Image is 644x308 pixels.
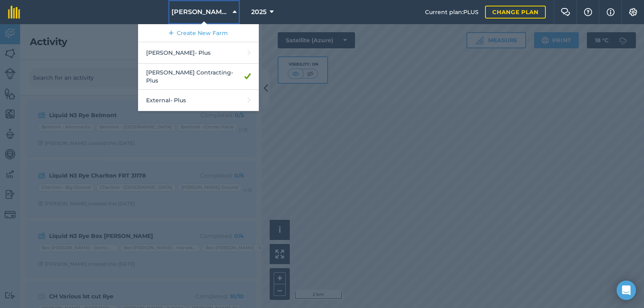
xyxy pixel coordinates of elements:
span: [PERSON_NAME] Contracting [171,7,229,17]
img: A question mark icon [583,8,593,16]
a: External- Plus [138,90,259,111]
img: Two speech bubbles overlapping with the left bubble in the forefront [561,8,570,16]
a: [PERSON_NAME] Contracting- Plus [138,64,259,90]
a: Create New Farm [138,24,259,42]
a: Change plan [485,6,546,19]
a: [PERSON_NAME]- Plus [138,42,259,64]
img: fieldmargin Logo [8,6,20,19]
img: svg+xml;base64,PHN2ZyB4bWxucz0iaHR0cDovL3d3dy53My5vcmcvMjAwMC9zdmciIHdpZHRoPSIxNyIgaGVpZ2h0PSIxNy... [607,7,615,17]
span: Current plan : PLUS [425,8,479,17]
img: A cog icon [628,8,638,16]
div: Open Intercom Messenger [617,281,636,300]
span: 2025 [251,7,266,17]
